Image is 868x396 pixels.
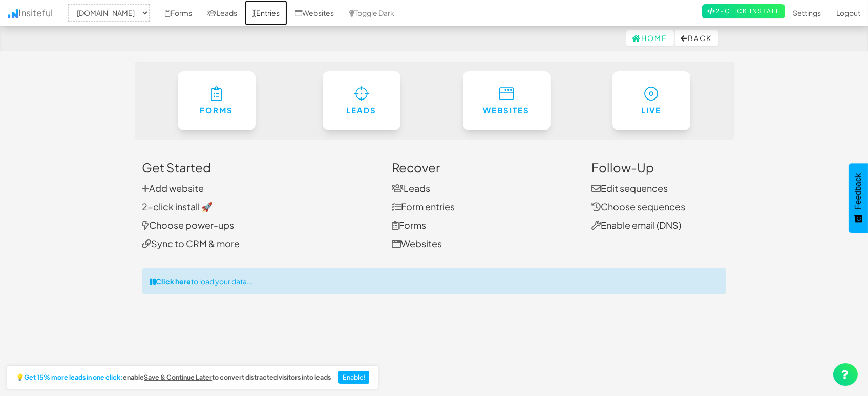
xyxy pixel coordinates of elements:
strong: Get 15% more leads in one click: [24,374,123,381]
h2: 💡 enable to convert distracted visitors into leads [16,374,331,381]
a: 2-click install 🚀 [142,201,213,212]
div: to load your data... [142,268,726,294]
a: Save & Continue Later [144,374,212,381]
a: Leads [392,182,430,194]
a: Forms [178,71,256,130]
a: Enable email (DNS) [591,219,681,231]
button: Enable! [338,371,370,384]
h6: Leads [343,106,380,115]
a: Forms [392,219,426,231]
h6: Live [633,106,670,115]
a: Edit sequences [591,182,668,194]
span: Feedback [854,173,863,209]
a: Live [612,71,690,130]
h3: Follow-Up [591,161,726,174]
a: Choose sequences [591,201,685,212]
h6: Websites [483,106,530,115]
h3: Get Started [142,161,377,174]
a: Websites [463,71,551,130]
strong: Click here [156,276,192,286]
a: Sync to CRM & more [142,237,240,249]
h3: Recover [392,161,576,174]
button: Back [675,30,718,46]
img: icon.png [8,9,18,18]
a: Form entries [392,201,455,212]
a: Home [626,30,674,46]
a: 2-Click Install [702,4,785,18]
u: Save & Continue Later [144,373,212,381]
h6: Forms [198,106,235,115]
a: Add website [142,182,204,194]
a: Choose power-ups [142,219,235,231]
a: Websites [392,237,442,249]
button: Feedback - Show survey [849,163,868,233]
a: Leads [323,71,400,130]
